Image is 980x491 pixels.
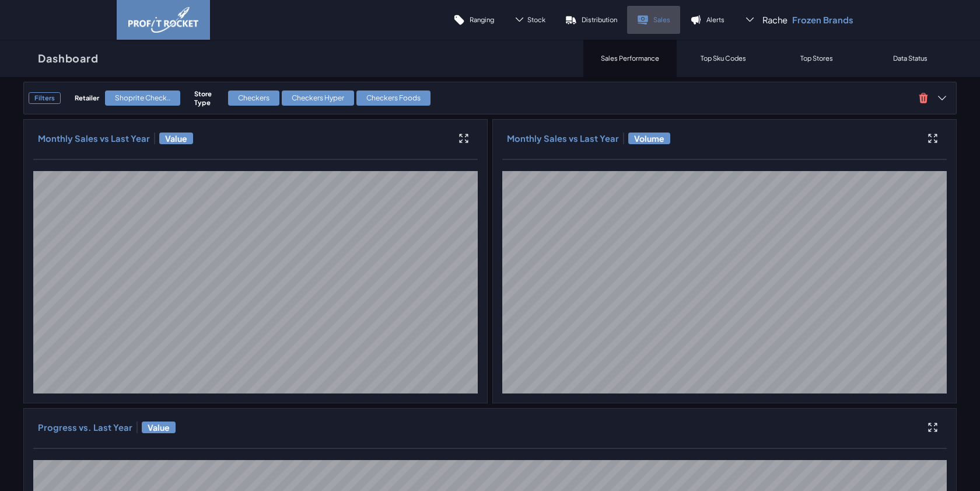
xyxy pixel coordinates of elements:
[282,90,354,106] div: Checkers Hyper
[128,7,198,33] img: image
[582,15,617,24] p: Distribution
[356,90,430,106] div: Checkers Foods
[38,422,132,433] h3: Progress vs. Last Year
[627,6,680,34] a: Sales
[706,15,724,24] p: Alerts
[507,133,619,144] h3: Monthly Sales vs Last Year
[142,422,176,433] span: Value
[23,40,113,77] a: Dashboard
[105,90,180,106] div: Shoprite Check..
[555,6,627,34] a: Distribution
[601,54,659,62] p: Sales Performance
[762,14,787,26] span: Rache
[628,133,670,144] span: Volume
[228,90,279,106] div: Checkers
[75,93,99,102] h4: Retailer
[800,54,833,62] p: Top Stores
[653,15,670,24] p: Sales
[527,15,545,24] span: Stock
[680,6,734,34] a: Alerts
[470,15,494,24] p: Ranging
[29,92,61,104] h3: Filters
[194,89,222,107] h4: Store Type
[792,14,853,26] p: Frozen Brands
[893,54,928,62] p: Data Status
[701,54,746,62] p: Top Sku Codes
[159,133,193,144] span: Value
[38,133,150,144] h3: Monthly Sales vs Last Year
[443,6,504,34] a: Ranging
